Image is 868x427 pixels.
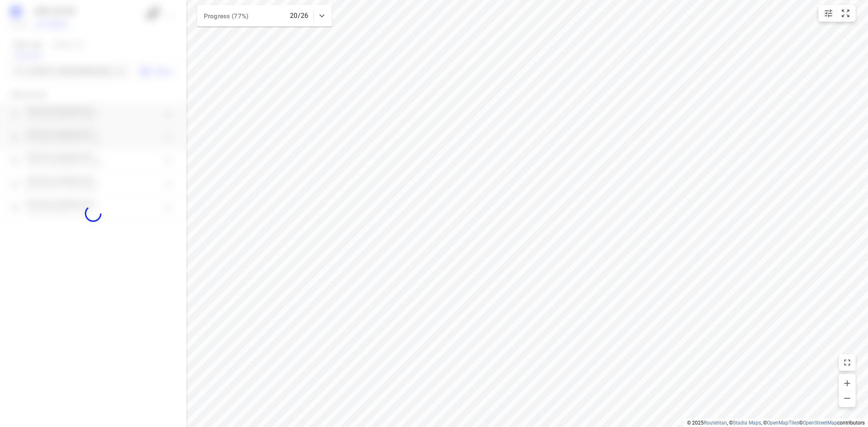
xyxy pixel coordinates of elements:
div: Progress (77%)20/26 [197,5,332,27]
button: Fit zoom [837,5,854,22]
span: Progress (77%) [204,12,248,20]
a: OpenStreetMap [803,420,837,426]
a: Routetitan [704,420,727,426]
button: Map settings [820,5,837,22]
div: small contained button group [819,5,856,22]
a: OpenMapTiles [767,420,799,426]
a: Stadia Maps [733,420,761,426]
p: 20/26 [290,11,308,21]
li: © 2025 , © , © © contributors [687,420,865,426]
